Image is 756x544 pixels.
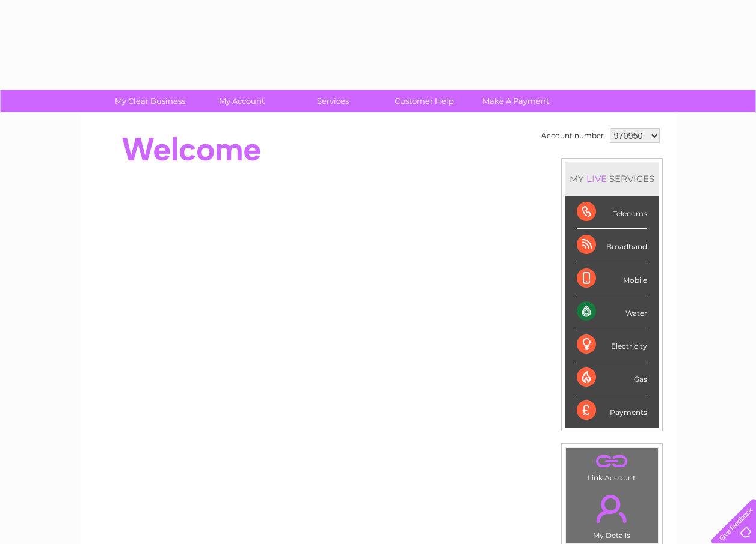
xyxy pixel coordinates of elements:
[577,394,647,427] div: Payments
[538,125,607,146] td: Account number
[375,90,474,112] a: Customer Help
[577,328,647,361] div: Electricity
[577,196,647,229] div: Telecoms
[466,90,565,112] a: Make A Payment
[565,447,659,485] td: Link Account
[577,262,647,295] div: Mobile
[569,488,655,530] a: .
[192,90,291,112] a: My Account
[283,90,383,112] a: Services
[584,173,609,184] div: LIVE
[577,361,647,394] div: Gas
[569,451,655,472] a: .
[577,229,647,262] div: Broadband
[565,485,659,543] td: My Details
[565,162,659,196] div: MY SERVICES
[577,295,647,328] div: Water
[100,90,200,112] a: My Clear Business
